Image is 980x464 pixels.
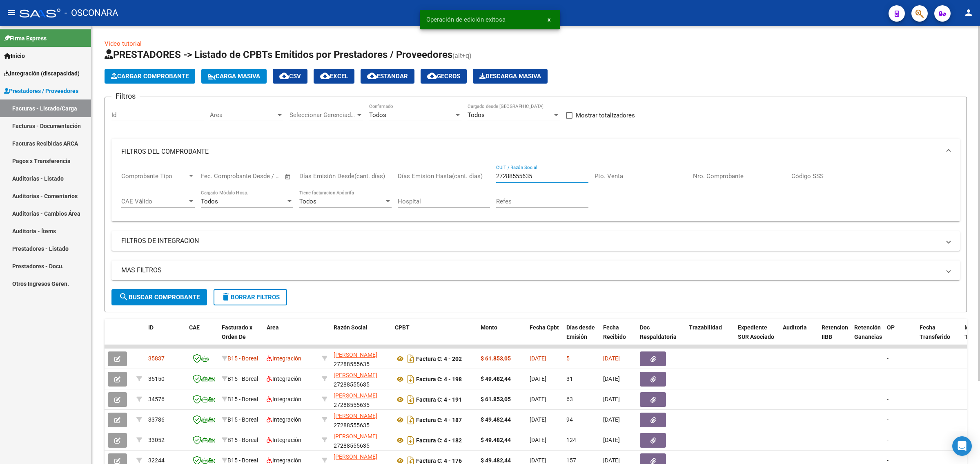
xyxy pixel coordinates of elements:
span: EXCEL [320,73,348,80]
span: Integración [267,437,301,443]
span: Cargar Comprobante [111,73,189,80]
mat-icon: person [964,8,973,18]
strong: $ 61.853,05 [481,396,511,402]
mat-panel-title: MAS FILTROS [121,266,940,275]
datatable-header-cell: Monto [477,319,526,355]
span: Area [210,111,276,119]
span: Fecha Transferido [920,324,950,340]
span: 35837 [148,355,165,362]
span: Comprobante Tipo [121,172,187,180]
span: [PERSON_NAME] [334,413,377,419]
div: Open Intercom Messenger [952,436,972,456]
span: Prestadores / Proveedores [4,86,78,95]
span: [DATE] [603,376,620,382]
strong: $ 49.482,44 [481,416,511,423]
span: 31 [566,376,573,382]
span: CSV [279,73,301,80]
span: B15 - Boreal [227,355,258,362]
datatable-header-cell: Razón Social [330,319,392,355]
i: Descargar documento [405,434,416,447]
span: Todos [369,111,386,119]
div: 27288555635 [334,391,388,408]
span: Descarga Masiva [479,73,541,80]
span: Doc Respaldatoria [640,324,677,340]
datatable-header-cell: Auditoria [780,319,818,355]
app-download-masive: Descarga masiva de comprobantes (adjuntos) [473,69,548,84]
span: - OSCONARA [65,4,118,22]
mat-icon: cloud_download [320,71,330,81]
span: 5 [566,355,570,362]
span: x [548,16,550,23]
span: CAE Válido [121,198,187,205]
span: Integración [267,355,301,362]
span: - [887,457,889,464]
span: Mostrar totalizadores [576,110,635,120]
span: [DATE] [530,376,546,382]
span: 94 [566,416,573,423]
datatable-header-cell: Area [263,319,318,355]
span: CAE [189,324,200,331]
mat-panel-title: FILTROS DEL COMPROBANTE [121,147,940,156]
span: - [887,416,889,423]
span: 35150 [148,376,165,382]
span: 32244 [148,457,165,464]
span: Integración [267,396,301,402]
button: CSV [273,69,307,84]
span: B15 - Boreal [227,416,258,423]
div: 27288555635 [334,350,388,367]
span: Expediente SUR Asociado [738,324,774,340]
i: Descargar documento [405,413,416,426]
span: Seleccionar Gerenciador [290,111,356,119]
mat-icon: delete [221,292,231,302]
span: Area [267,324,279,331]
span: [PERSON_NAME] [334,392,377,399]
datatable-header-cell: Retencion IIBB [818,319,851,355]
strong: $ 61.853,05 [481,355,511,362]
span: Retención Ganancias [854,324,882,340]
h3: Filtros [111,91,140,102]
strong: Factura C: 4 - 187 [416,417,462,423]
datatable-header-cell: OP [884,319,916,355]
button: Estandar [361,69,414,84]
span: Retencion IIBB [822,324,848,340]
span: Integración (discapacidad) [4,69,80,78]
span: Buscar Comprobante [119,294,200,301]
span: [DATE] [530,396,546,402]
span: (alt+q) [452,52,472,60]
span: 157 [566,457,576,464]
mat-icon: cloud_download [279,71,289,81]
button: Gecros [421,69,467,84]
span: B15 - Boreal [227,396,258,402]
span: Fecha Cpbt [530,324,559,331]
mat-icon: cloud_download [427,71,437,81]
datatable-header-cell: Trazabilidad [686,319,735,355]
a: Video tutorial [105,40,142,47]
datatable-header-cell: Retención Ganancias [851,319,884,355]
button: Open calendar [283,172,293,181]
datatable-header-cell: ID [145,319,186,355]
span: Monto [481,324,497,331]
datatable-header-cell: Días desde Emisión [563,319,600,355]
span: - [887,376,889,382]
span: Auditoria [783,324,807,331]
span: [DATE] [530,355,546,362]
span: [PERSON_NAME] [334,453,377,460]
i: Descargar documento [405,352,416,365]
strong: Factura C: 4 - 182 [416,437,462,444]
span: 33052 [148,437,165,443]
span: Estandar [367,73,408,80]
span: Gecros [427,73,460,80]
span: Firma Express [4,34,47,43]
span: Integración [267,457,301,464]
mat-expansion-panel-header: FILTROS DEL COMPROBANTE [111,139,960,165]
strong: Factura C: 4 - 176 [416,457,462,464]
span: [PERSON_NAME] [334,372,377,378]
datatable-header-cell: Fecha Transferido [916,319,961,355]
span: Todos [468,111,485,119]
span: - [887,437,889,443]
span: 63 [566,396,573,402]
button: Borrar Filtros [214,289,287,305]
i: Descargar documento [405,393,416,406]
div: FILTROS DEL COMPROBANTE [111,165,960,222]
span: [DATE] [530,416,546,423]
